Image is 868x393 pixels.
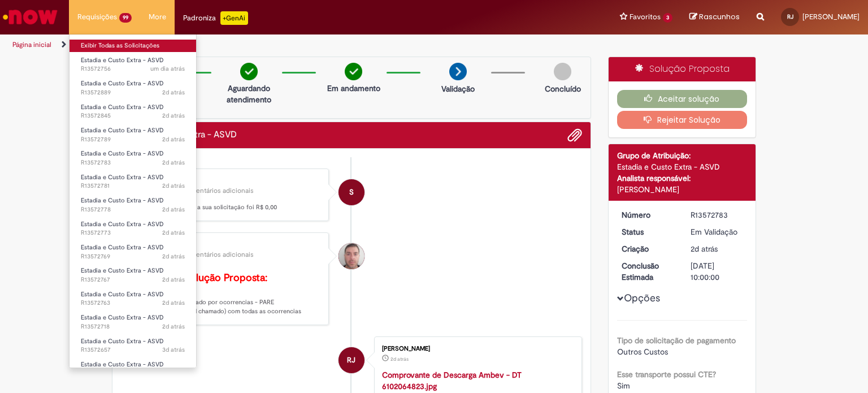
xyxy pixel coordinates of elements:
time: 27/09/2025 10:18:25 [162,228,185,237]
a: Comprovante de Descarga Ambev - DT 6102064823.jpg [382,370,522,391]
span: 2d atrás [162,158,185,167]
a: Aberto R13572763 : Estadia e Custo Extra - ASVD [70,288,196,309]
span: RJ [787,13,793,20]
span: Rascunhos [699,11,740,22]
a: Aberto R13572773 : Estadia e Custo Extra - ASVD [70,218,196,239]
time: 27/09/2025 10:09:49 [162,299,185,307]
span: Estadia e Custo Extra - ASVD [81,243,164,252]
span: R13572718 [81,322,185,331]
div: Renato Junior [338,347,364,373]
a: Aberto R13572652 : Estadia e Custo Extra - ASVD [70,359,196,379]
button: Aceitar solução [617,90,748,108]
p: Validação [441,83,475,94]
dt: Criação [613,243,683,254]
div: Solução Proposta [609,57,756,81]
span: 3d atrás [162,346,185,354]
span: R13572756 [81,64,185,74]
a: Exibir Todas as Solicitações [70,40,196,52]
span: R13572789 [81,135,185,144]
span: Estadia e Custo Extra - ASVD [81,79,164,88]
span: R13572778 [81,205,185,214]
span: R13572769 [81,252,185,261]
div: Analista responsável: [617,172,748,184]
span: 2d atrás [162,299,185,307]
div: Estadia e Custo Extra - ASVD [617,161,748,172]
span: Favoritos [630,11,661,23]
button: Adicionar anexos [567,128,582,142]
a: Aberto R13572845 : Estadia e Custo Extra - ASVD [70,101,196,122]
span: R13572767 [81,275,185,284]
small: Comentários adicionais [181,250,254,260]
b: Esse transporte possui CTE? [617,369,716,379]
div: Luiz Carlos Barsotti Filho [338,243,364,269]
a: Aberto R13572889 : Estadia e Custo Extra - ASVD [70,77,196,98]
div: System [338,179,364,205]
time: 27/09/2025 10:24:00 [390,356,409,362]
dt: Número [613,209,683,221]
span: Estadia e Custo Extra - ASVD [81,337,164,346]
span: 3 [663,13,672,23]
time: 27/09/2025 10:23:40 [691,244,718,254]
span: Estadia e Custo Extra - ASVD [81,173,164,182]
div: [DATE] 10:00:00 [691,260,743,283]
span: Requisições [77,11,117,23]
img: img-circle-grey.png [554,63,571,80]
span: More [149,11,166,23]
span: R13572781 [81,182,185,191]
span: R13572773 [81,228,185,237]
small: Comentários adicionais [181,186,254,196]
span: um dia atrás [150,64,185,73]
span: Estadia e Custo Extra - ASVD [81,220,164,228]
ul: Requisições [69,34,197,368]
span: Estadia e Custo Extra - ASVD [81,149,164,158]
span: 2d atrás [162,275,185,284]
div: [PERSON_NAME] [132,241,320,248]
div: Grupo de Atribuição: [617,150,748,161]
span: Estadia e Custo Extra - ASVD [81,266,164,275]
a: Aberto R13572769 : Estadia e Custo Extra - ASVD [70,241,196,262]
button: Rejeitar Solução [617,111,748,129]
time: 27/09/2025 10:12:02 [162,275,185,284]
a: Aberto R13572781 : Estadia e Custo Extra - ASVD [70,171,196,192]
b: Tipo de solicitação de pagamento [617,335,736,346]
span: 2d atrás [162,252,185,261]
span: 2d atrás [691,244,718,254]
a: Rascunhos [689,12,740,23]
dt: Conclusão Estimada [613,260,683,283]
img: arrow-next.png [449,63,467,80]
ul: Trilhas de página [8,34,570,55]
span: R13572845 [81,111,185,120]
div: [PERSON_NAME] [382,346,570,352]
img: ServiceNow [1,6,59,28]
span: 2d atrás [162,88,185,97]
span: RJ [347,347,355,374]
img: check-circle-green.png [240,63,258,80]
a: Aberto R13572778 : Estadia e Custo Extra - ASVD [70,195,196,215]
a: Aberto R13572783 : Estadia e Custo Extra - ASVD [70,148,196,169]
span: Estadia e Custo Extra - ASVD [81,196,164,205]
div: Em Validação [691,226,743,237]
time: 27/09/2025 10:26:20 [162,135,185,144]
span: Estadia e Custo Extra - ASVD [81,126,164,135]
p: +GenAi [220,11,248,25]
span: R13572889 [81,88,185,97]
span: [PERSON_NAME] [802,12,860,21]
b: Solução Proposta: [184,271,267,284]
time: 27/09/2025 10:20:21 [162,205,185,214]
span: 2d atrás [390,356,409,362]
p: Em andamento [327,83,380,94]
time: 27/09/2025 10:53:34 [162,111,185,120]
span: 2d atrás [162,322,185,331]
span: Estadia e Custo Extra - ASVD [81,360,164,369]
a: Aberto R13572657 : Estadia e Custo Extra - ASVD [70,335,196,356]
span: Estadia e Custo Extra - ASVD [81,313,164,322]
time: 27/09/2025 09:44:29 [162,322,185,331]
a: Aberto R13572789 : Estadia e Custo Extra - ASVD [70,124,196,145]
p: Concluído [545,83,581,94]
span: Estadia e Custo Extra - ASVD [81,103,164,111]
span: Estadia e Custo Extra - ASVD [81,56,164,64]
time: 27/09/2025 10:16:07 [162,252,185,261]
span: 2d atrás [162,111,185,120]
div: [PERSON_NAME] [617,184,748,195]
